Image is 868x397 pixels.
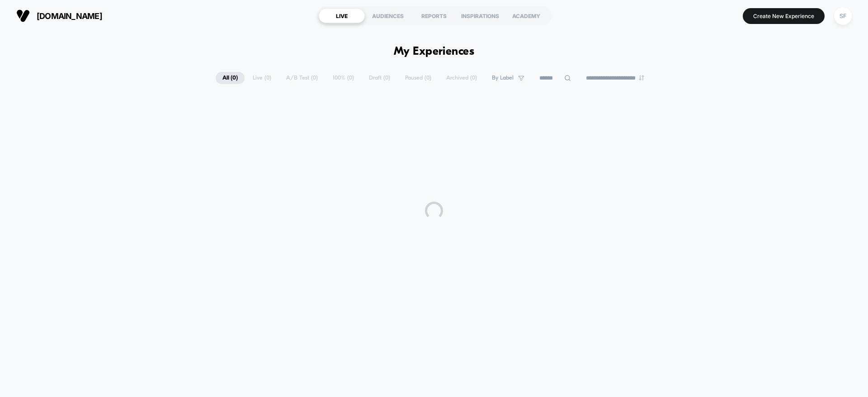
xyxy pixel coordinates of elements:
[503,9,549,23] div: ACADEMY
[365,9,411,23] div: AUDIENCES
[216,72,245,84] span: All ( 0 )
[16,9,30,23] img: Visually logo
[834,7,852,25] div: SF
[411,9,457,23] div: REPORTS
[319,9,365,23] div: LIVE
[831,7,854,25] button: SF
[492,75,514,81] span: By Label
[14,9,105,23] button: [DOMAIN_NAME]
[743,8,825,24] button: Create New Experience
[394,45,475,58] h1: My Experiences
[37,11,102,21] span: [DOMAIN_NAME]
[457,9,503,23] div: INSPIRATIONS
[639,75,644,80] img: end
